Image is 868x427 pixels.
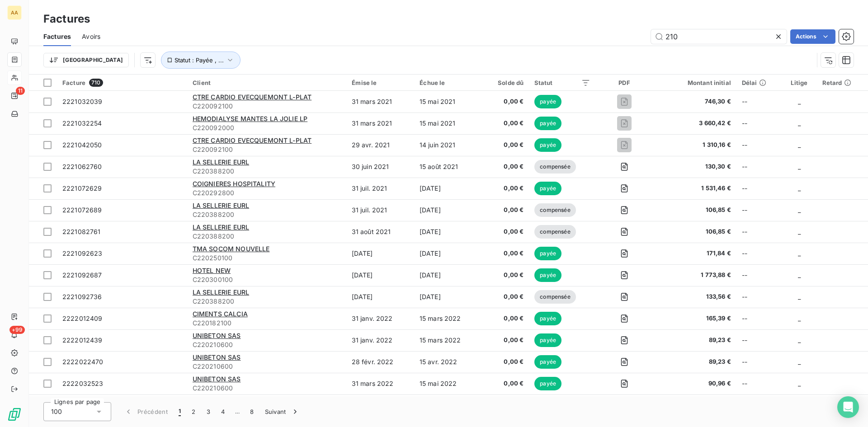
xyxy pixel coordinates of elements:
span: 3 660,42 € [658,119,731,128]
span: payée [534,247,561,260]
span: LA SELLERIE EURL [193,288,249,296]
span: payée [534,333,561,347]
span: COIGNIERES HOSPITALITY [193,180,275,188]
td: [DATE] [414,264,482,286]
td: -- [736,134,782,156]
td: 15 mars 2022 [414,329,482,351]
td: 15 mai 2022 [414,373,482,394]
span: HEMODIALYSE MANTES LA JOLIE LP [193,115,308,122]
td: 31 août 2021 [346,221,414,243]
div: Client [193,79,341,86]
div: PDF [601,79,647,86]
span: HOTEL NEW [193,267,231,274]
span: _ [798,184,801,192]
span: LA SELLERIE EURL [193,223,249,231]
span: 0,00 € [487,249,524,258]
span: 11 [16,87,25,95]
td: 15 avr. 2022 [414,351,482,373]
span: _ [798,141,801,149]
span: 0,00 € [487,271,524,280]
td: 31 mars 2021 [346,113,414,134]
span: compensée [534,290,576,304]
span: _ [798,119,801,127]
button: 3 [201,402,216,421]
span: 130,30 € [658,162,731,171]
span: _ [798,98,801,105]
td: -- [736,286,782,308]
span: 133,56 € [658,292,731,301]
td: 15 mars 2022 [414,308,482,329]
span: 2221092623 [62,249,103,257]
span: payée [534,377,561,390]
span: _ [798,206,801,214]
td: 15 juil. 2022 [414,394,482,416]
span: 0,00 € [487,184,524,193]
span: _ [798,380,801,387]
td: -- [736,351,782,373]
td: -- [736,113,782,134]
td: 14 juin 2021 [414,134,482,156]
td: [DATE] [414,178,482,199]
td: -- [736,264,782,286]
td: -- [736,221,782,243]
span: 0,00 € [487,227,524,236]
span: TMA SOCOM NOUVELLE [193,245,270,253]
span: _ [798,358,801,366]
span: UNIBETON SAS [193,353,241,361]
span: payée [534,95,561,108]
td: -- [736,156,782,178]
div: Open Intercom Messenger [837,396,859,418]
span: payée [534,117,561,130]
span: payée [534,355,561,369]
div: Retard [822,79,863,86]
td: -- [736,394,782,416]
span: 165,39 € [658,314,731,323]
span: 1 531,46 € [658,184,731,193]
div: Statut [534,79,590,86]
span: 2221062760 [62,163,102,170]
td: 31 mai 2022 [346,394,414,416]
button: 8 [245,402,259,421]
span: … [230,404,245,419]
span: 1 [179,407,181,416]
button: Statut : Payée , ... [161,52,241,69]
span: payée [534,182,561,195]
td: -- [736,243,782,264]
div: Montant initial [658,79,731,86]
span: C220300100 [193,275,341,284]
span: LA SELLERIE EURL [193,158,249,166]
span: C220388200 [193,232,341,241]
td: [DATE] [414,286,482,308]
span: 0,00 € [487,162,524,171]
td: 28 févr. 2022 [346,351,414,373]
span: payée [534,312,561,325]
span: _ [798,336,801,344]
span: CIMENTS CALCIA [193,310,248,318]
td: [DATE] [346,286,414,308]
span: 710 [89,79,103,87]
span: Facture [62,79,85,86]
span: C220250100 [193,253,341,263]
td: 31 janv. 2022 [346,308,414,329]
span: C220388200 [193,167,341,176]
div: Émise le [352,79,409,86]
img: Logo LeanPay [7,407,22,422]
span: 171,84 € [658,249,731,258]
span: 2221092687 [62,271,102,279]
span: 2222022470 [62,358,104,366]
span: CTRE CARDIO EVECQUEMONT L-PLAT [193,93,312,101]
span: Statut : Payée , ... [175,56,224,64]
span: C220210600 [193,340,341,349]
span: 89,23 € [658,357,731,366]
span: _ [798,228,801,235]
td: 29 avr. 2021 [346,134,414,156]
span: C220292800 [193,188,341,197]
td: -- [736,91,782,113]
button: 2 [186,402,201,421]
span: 0,00 € [487,97,524,106]
div: Litige [787,79,811,86]
span: 2221032254 [62,119,102,127]
td: 31 mars 2022 [346,373,414,394]
td: [DATE] [414,221,482,243]
span: 2221092736 [62,293,102,300]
